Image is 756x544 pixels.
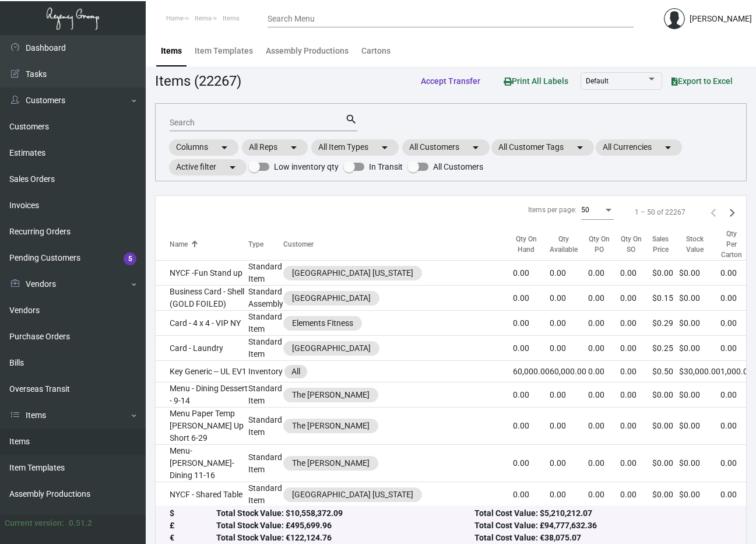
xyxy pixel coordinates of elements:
[513,382,550,408] td: 0.00
[720,408,753,445] td: 0.00
[156,408,248,445] td: Menu Paper Temp [PERSON_NAME] Up Short 6-29
[513,336,550,361] td: 0.00
[550,311,588,336] td: 0.00
[652,382,679,408] td: $0.00
[292,342,371,355] div: [GEOGRAPHIC_DATA]
[156,382,248,408] td: Menu - Dining Dessert - 9-14
[652,286,679,311] td: $0.15
[550,382,588,408] td: 0.00
[170,508,216,520] div: $
[216,508,474,520] div: Total Stock Value: $10,558,372.09
[652,336,679,361] td: $0.25
[550,286,588,311] td: 0.00
[513,311,550,336] td: 0.00
[156,482,248,507] td: NYCF - Shared Table
[620,408,652,445] td: 0.00
[588,311,620,336] td: 0.00
[550,336,588,361] td: 0.00
[550,261,588,286] td: 0.00
[720,336,753,361] td: 0.00
[620,482,652,507] td: 0.00
[720,445,753,482] td: 0.00
[469,141,483,155] mat-icon: arrow_drop_down
[588,361,620,382] td: 0.00
[550,234,588,255] div: Qty Available
[156,361,248,382] td: Key Generic -- UL EV1
[652,445,679,482] td: $0.00
[266,45,349,57] div: Assembly Productions
[723,203,741,222] button: Next page
[588,261,620,286] td: 0.00
[620,382,652,408] td: 0.00
[652,261,679,286] td: $0.00
[156,286,248,311] td: Business Card - Shell (GOLD FOILED)
[586,77,609,85] span: Default
[402,139,490,156] mat-chip: All Customers
[156,336,248,361] td: Card - Laundry
[412,71,490,92] button: Accept Transfer
[292,267,413,279] div: [GEOGRAPHIC_DATA] [US_STATE]
[620,234,642,255] div: Qty On SO
[662,71,742,92] button: Export to Excel
[679,234,720,255] div: Stock Value
[679,234,710,255] div: Stock Value
[248,482,283,507] td: Standard Item
[292,317,353,329] div: Elements Fitness
[620,445,652,482] td: 0.00
[679,261,720,286] td: $0.00
[671,76,733,86] span: Export to Excel
[513,361,550,382] td: 60,000.00
[421,76,480,86] span: Accept Transfer
[217,141,231,155] mat-icon: arrow_drop_down
[664,8,685,29] img: admin@bootstrapmaster.com
[661,141,675,155] mat-icon: arrow_drop_down
[170,239,188,250] div: Name
[652,408,679,445] td: $0.00
[248,336,283,361] td: Standard Item
[170,520,216,532] div: £
[170,239,248,250] div: Name
[679,361,720,382] td: $30,000.00
[550,482,588,507] td: 0.00
[242,139,308,156] mat-chip: All Reps
[652,311,679,336] td: $0.29
[679,482,720,507] td: $0.00
[284,365,307,378] mat-chip: All
[513,408,550,445] td: 0.00
[248,445,283,482] td: Standard Item
[720,229,753,260] div: Qty Per Carton
[494,70,578,92] button: Print All Labels
[169,139,238,156] mat-chip: Columns
[248,261,283,286] td: Standard Item
[155,71,241,92] div: Items (22267)
[433,160,483,174] span: All Customers
[720,261,753,286] td: 0.00
[369,160,403,174] span: In Transit
[588,445,620,482] td: 0.00
[223,15,240,22] span: Items
[720,286,753,311] td: 0.00
[635,207,685,217] div: 1 – 50 of 22267
[195,15,212,22] span: Items
[292,292,371,304] div: [GEOGRAPHIC_DATA]
[311,139,399,156] mat-chip: All Item Types
[69,517,92,529] div: 0.51.2
[679,311,720,336] td: $0.00
[5,517,64,529] div: Current version:
[292,389,370,401] div: The [PERSON_NAME]
[156,445,248,482] td: Menu-[PERSON_NAME]- Dining 11-16
[161,45,182,57] div: Items
[581,206,614,215] mat-select: Items per page:
[620,361,652,382] td: 0.00
[292,457,370,469] div: The [PERSON_NAME]
[620,286,652,311] td: 0.00
[652,234,679,255] div: Sales Price
[720,229,742,260] div: Qty Per Carton
[513,234,539,255] div: Qty On Hand
[704,203,723,222] button: Previous page
[513,445,550,482] td: 0.00
[679,382,720,408] td: $0.00
[620,261,652,286] td: 0.00
[248,239,283,250] div: Type
[345,113,357,127] mat-icon: search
